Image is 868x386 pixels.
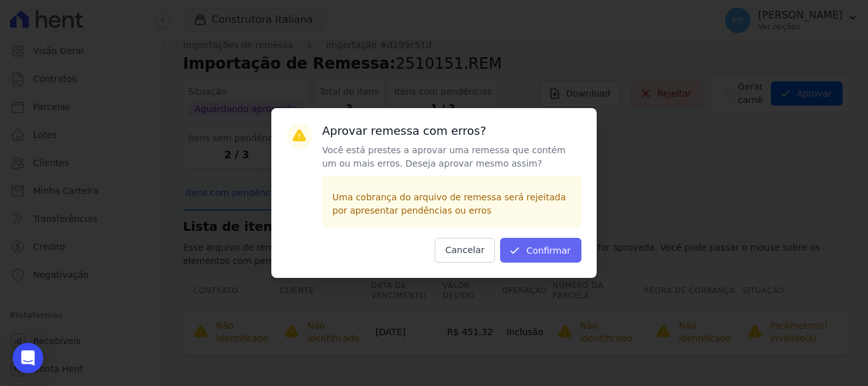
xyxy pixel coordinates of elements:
button: Cancelar [435,238,496,263]
h3: Aprovar remessa com erros? [322,123,581,139]
p: Uma cobrança do arquivo de remessa será rejeitada por apresentar pendências ou erros [332,191,571,217]
p: Você está prestes a aprovar uma remessa que contém um ou mais erros. Deseja aprovar mesmo assim? [322,144,581,170]
div: Open Intercom Messenger [13,343,43,373]
button: Confirmar [500,238,581,263]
